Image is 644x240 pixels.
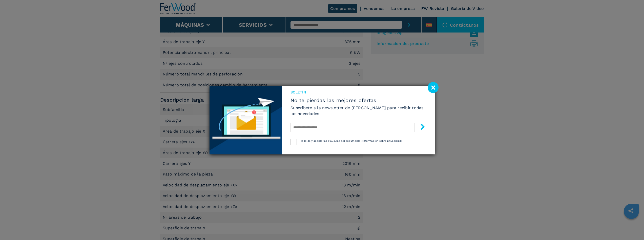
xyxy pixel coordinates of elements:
[290,97,426,103] span: No te pierdas las mejores ofertas
[290,90,426,95] span: Boletín
[210,86,282,154] img: Newsletter image
[290,105,426,117] h6: Suscríbete a la newsletter de [PERSON_NAME] para recibir todas las novedades
[414,122,426,134] button: submit-button
[300,139,402,142] span: He leído y acepto las cláusulas del documento «Información sobre privacidad»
